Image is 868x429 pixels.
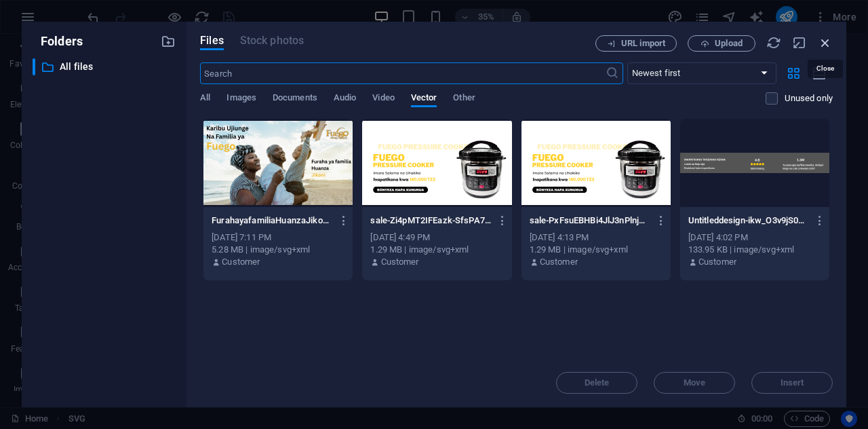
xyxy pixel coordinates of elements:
i: Create new folder [161,34,176,49]
span: Upload [715,39,743,48]
p: Untitleddesign-ikw_O3v9jS0gb6GBkuTvcA.svg [688,214,809,227]
p: Customer [540,256,578,268]
div: 1.29 MB | image/svg+xml [530,244,663,256]
p: All files [60,59,151,75]
div: 1.29 MB | image/svg+xml [370,244,503,256]
span: All [200,90,210,109]
button: Upload [688,35,755,52]
button: URL import [595,35,677,52]
span: Vector [411,90,437,109]
span: Documents [273,90,317,109]
span: Other [453,90,475,109]
div: [DATE] 7:11 PM [212,231,344,244]
div: [DATE] 4:13 PM [530,231,663,244]
div: 133.95 KB | image/svg+xml [688,244,821,256]
i: Minimize [792,35,807,50]
p: Folders [33,33,83,50]
p: Customer [222,256,260,268]
span: Video [372,90,394,109]
span: Files [200,33,224,49]
div: 5.28 MB | image/svg+xml [212,244,344,256]
i: Reload [766,35,781,50]
p: FurahayafamiliaHuanzaJikoni-h7nQwUuw0xCFy1yXkTZtTg.svg [212,214,332,227]
p: Customer [381,256,419,268]
p: Displays only files that are not in use on the website. Files added during this session can still... [785,92,833,105]
div: [DATE] 4:49 PM [370,231,503,244]
p: sale-Zi4pMT2IFEazk-SfsPA7sA.svg [370,214,491,227]
p: sale-PxFsuEBHBi4JlJ3nPlnjGA.svg [530,214,650,227]
span: Audio [334,90,356,109]
span: This file type is not supported by this element [240,33,304,49]
p: Customer [698,256,736,268]
div: [DATE] 4:02 PM [688,231,821,244]
span: URL import [621,39,665,48]
input: Search [200,62,605,84]
div: ​ [33,58,35,75]
span: Images [226,90,256,109]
